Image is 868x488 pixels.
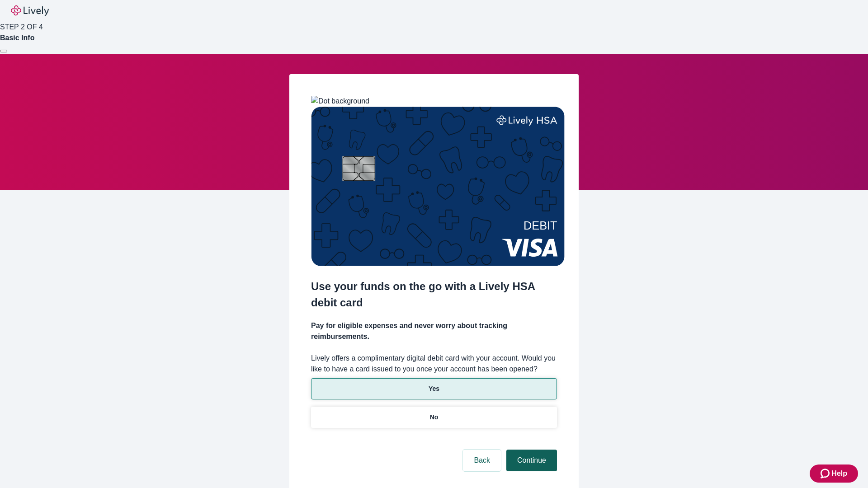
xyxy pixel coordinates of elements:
[311,107,565,266] img: Debit card
[11,5,49,16] img: Lively
[821,468,831,479] svg: Zendesk support icon
[311,96,369,107] img: Dot background
[831,468,847,479] span: Help
[506,450,557,471] button: Continue
[311,353,557,375] label: Lively offers a complimentary digital debit card with your account. Would you like to have a card...
[430,413,439,422] p: No
[311,407,557,428] button: No
[810,465,858,483] button: Zendesk support iconHelp
[311,278,557,311] h2: Use your funds on the go with a Lively HSA debit card
[311,320,557,342] h4: Pay for eligible expenses and never worry about tracking reimbursements.
[429,384,439,394] p: Yes
[311,378,557,399] button: Yes
[463,450,501,471] button: Back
